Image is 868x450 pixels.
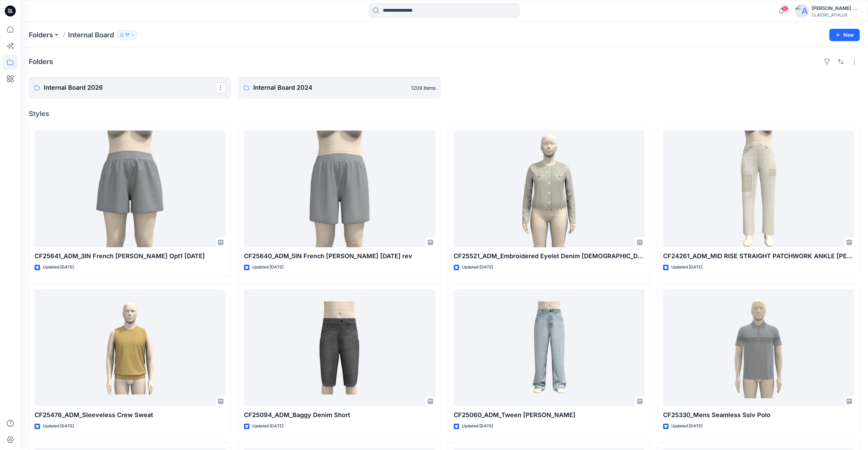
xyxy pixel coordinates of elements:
[29,110,860,118] h4: Styles
[35,130,225,247] a: CF25641_ADM_3IN French Terry Short Opt1 25APR25
[812,12,859,17] div: CLASSIC_ATHLUX
[812,4,859,12] div: [PERSON_NAME] Cfai
[35,289,225,406] a: CF25478_ADM_Sleeveless Crew Sweat
[35,251,225,261] p: CF25641_ADM_3IN French [PERSON_NAME] Opt1 [DATE]
[244,410,435,420] p: CF25094_ADM_Baggy Denim Short
[411,84,436,91] p: 1209 items
[781,6,789,11] span: 52
[244,289,435,406] a: CF25094_ADM_Baggy Denim Short
[253,83,406,92] p: Internal Board 2024
[663,251,854,261] p: CF24261_ADM_MID RISE STRAIGHT PATCHWORK ANKLE [PERSON_NAME]
[43,264,74,271] p: Updated [DATE]
[244,251,435,261] p: CF25640_ADM_5IN French [PERSON_NAME] [DATE] rev
[43,423,74,430] p: Updated [DATE]
[68,30,114,40] p: Internal Board
[454,410,645,420] p: CF25060_ADM_Tween [PERSON_NAME]
[671,423,702,430] p: Updated [DATE]
[252,264,283,271] p: Updated [DATE]
[29,77,231,99] a: Internal Board 2026
[462,423,493,430] p: Updated [DATE]
[252,423,283,430] p: Updated [DATE]
[454,251,645,261] p: CF25521_ADM_Embroidered Eyelet Denim [DEMOGRAPHIC_DATA] Jacket
[125,31,129,39] p: 17
[663,289,854,406] a: CF25330_Mens Seamless Sslv Polo
[462,264,493,271] p: Updated [DATE]
[35,410,225,420] p: CF25478_ADM_Sleeveless Crew Sweat
[663,130,854,247] a: CF24261_ADM_MID RISE STRAIGHT PATCHWORK ANKLE JEAN
[244,130,435,247] a: CF25640_ADM_5IN French Terry Short 24APR25 rev
[44,83,215,92] p: Internal Board 2026
[454,130,645,247] a: CF25521_ADM_Embroidered Eyelet Denim Lady Jacket
[29,58,53,66] h4: Folders
[454,289,645,406] a: CF25060_ADM_Tween Baggy Denim Jeans
[238,77,441,99] a: Internal Board 20241209 items
[829,29,860,41] button: New
[663,410,854,420] p: CF25330_Mens Seamless Sslv Polo
[795,4,809,18] img: avatar
[671,264,702,271] p: Updated [DATE]
[117,30,138,40] button: 17
[29,30,53,40] a: Folders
